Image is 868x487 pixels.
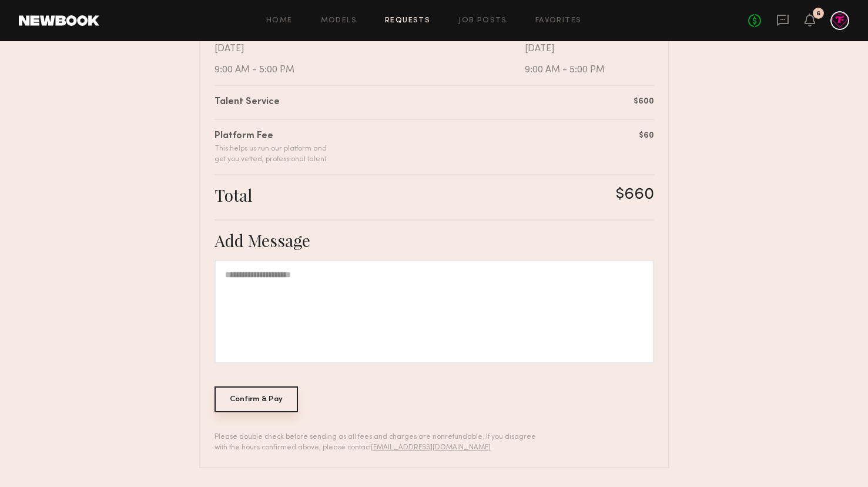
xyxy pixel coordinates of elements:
a: Requests [385,17,430,25]
div: $660 [616,185,654,205]
div: $60 [639,129,654,142]
div: Total [215,185,252,205]
a: Favorites [535,17,582,25]
div: This helps us run our platform and get you vetted, professional talent. [215,144,328,165]
a: Job Posts [458,17,507,25]
div: [DATE] 9:00 AM - 5:00 PM [215,44,525,75]
div: Please double check before sending as all fees and charges are nonrefundable. If you disagree wit... [215,432,544,453]
a: Home [266,17,293,25]
div: $600 [634,95,654,108]
a: [EMAIL_ADDRESS][DOMAIN_NAME] [371,444,491,451]
div: [DATE] 9:00 AM - 5:00 PM [525,44,654,75]
div: Add Message [215,230,654,251]
div: Platform Fee [215,129,328,144]
div: Talent Service [215,95,280,109]
div: Confirm & Pay [215,386,299,412]
a: Models [321,17,357,25]
div: 6 [816,11,820,17]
